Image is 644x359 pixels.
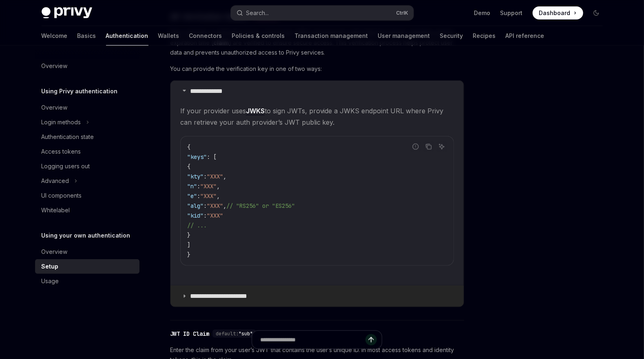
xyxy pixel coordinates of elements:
a: Transaction management [295,26,368,46]
a: UI components [35,188,139,203]
span: // "RS256" or "ES256" [226,202,295,209]
span: , [217,192,220,200]
span: Ctrl K [396,10,409,16]
h5: Using Privy authentication [42,86,118,96]
div: Advanced [42,176,69,186]
div: Search... [246,8,269,18]
span: "XXX" [200,192,217,200]
a: Overview [35,244,139,259]
button: Report incorrect code [410,141,421,152]
a: Basics [77,26,96,46]
div: Setup [42,262,59,271]
div: Overview [42,103,68,112]
details: **** **** ***If your provider usesJWKSto sign JWTs, provide a JWKS endpoint URL where Privy can r... [170,81,464,285]
div: Logging users out [42,161,90,171]
span: "alg" [187,202,204,209]
span: : [197,183,200,190]
a: Welcome [42,26,68,46]
a: Whitelabel [35,203,139,218]
span: ] [187,241,190,249]
a: Usage [35,274,139,289]
a: Support [500,9,523,17]
span: "XXX" [207,202,223,209]
span: // ... [187,222,207,229]
a: Overview [35,100,139,115]
span: "XXX" [207,173,223,180]
a: Authentication [106,26,148,46]
span: "kid" [187,212,204,219]
span: "XXX" [200,183,217,190]
a: Recipes [473,26,496,46]
a: Authentication state [35,130,139,144]
span: "e" [187,192,197,200]
h5: Using your own authentication [42,231,131,240]
a: Access tokens [35,144,139,159]
span: { [187,143,190,151]
div: Overview [42,247,68,257]
div: Login methods [42,117,81,127]
span: : [204,173,207,180]
button: Ask AI [436,141,447,152]
span: , [223,202,226,209]
span: { [187,163,190,170]
div: UI components [42,191,82,200]
span: } [187,231,190,239]
span: : [204,212,207,219]
button: Search...CtrlK [231,6,414,20]
span: "n" [187,183,197,190]
button: Send message [365,334,377,346]
a: Setup [35,259,139,274]
span: : [204,202,207,209]
span: Dashboard [539,9,571,17]
a: Security [440,26,463,46]
a: Overview [35,59,139,73]
button: Toggle dark mode [590,7,603,20]
div: Usage [42,276,59,286]
a: Policies & controls [232,26,285,46]
span: "kty" [187,173,204,180]
span: : [197,192,200,200]
span: , [223,173,226,180]
a: Dashboard [533,7,583,20]
span: } [187,251,190,258]
div: Overview [42,61,68,71]
a: Connectors [189,26,222,46]
span: , [217,183,220,190]
a: JWKS [246,107,265,115]
div: Access tokens [42,147,81,156]
button: Copy the contents from the code block [423,141,434,152]
span: If your provider uses to sign JWTs, provide a JWKS endpoint URL where Privy can retrieve your aut... [180,105,454,128]
img: dark logo [42,7,92,19]
span: : [ [207,153,217,161]
a: Demo [474,9,491,17]
a: Wallets [158,26,179,46]
span: "XXX" [207,212,223,219]
div: Authentication state [42,132,94,142]
a: API reference [506,26,544,46]
span: You can provide the verification key in one of two ways: [170,64,464,74]
a: User management [378,26,430,46]
span: "keys" [187,153,207,161]
div: Whitelabel [42,205,70,215]
a: Logging users out [35,159,139,174]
